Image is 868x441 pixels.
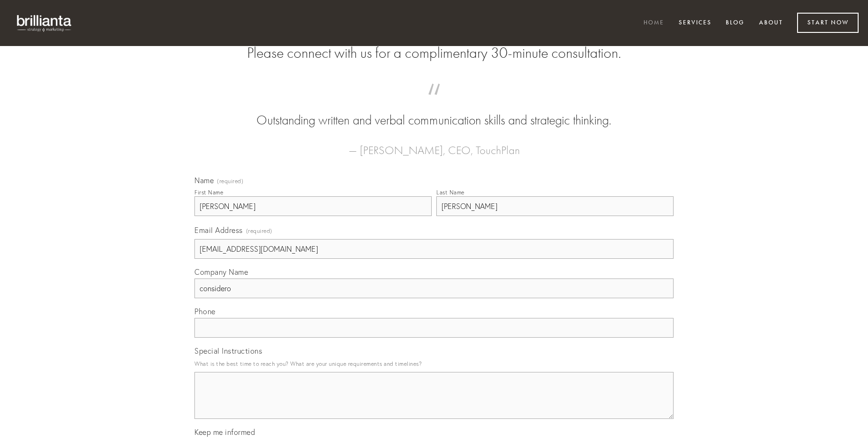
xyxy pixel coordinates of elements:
[753,15,789,31] a: About
[246,224,272,237] span: (required)
[194,189,223,196] div: First Name
[209,93,659,111] span: “
[194,357,674,370] p: What is the best time to reach you? What are your unique requirements and timelines?
[217,178,243,184] span: (required)
[9,9,80,37] img: brillianta - research, strategy, marketing
[194,176,214,185] span: Name
[797,13,859,33] a: Start Now
[673,15,718,31] a: Services
[209,93,659,130] blockquote: Outstanding written and verbal communication skills and strategic thinking.
[194,267,248,277] span: Company Name
[194,225,243,235] span: Email Address
[720,15,751,31] a: Blog
[194,346,262,356] span: Special Instructions
[194,44,674,62] h2: Please connect with us for a complimentary 30-minute consultation.
[194,427,255,437] span: Keep me informed
[637,15,670,31] a: Home
[209,130,659,160] figcaption: — [PERSON_NAME], CEO, TouchPlan
[194,307,216,316] span: Phone
[436,189,465,196] div: Last Name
